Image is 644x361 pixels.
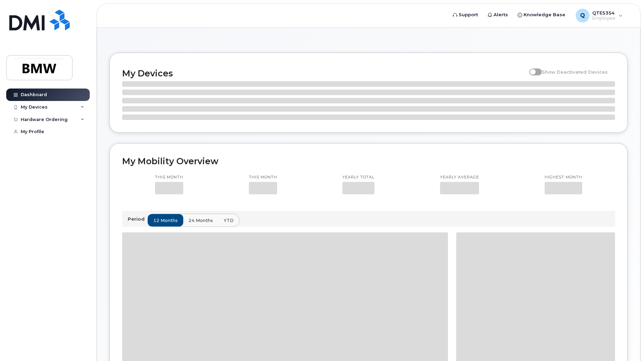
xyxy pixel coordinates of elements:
[440,175,479,180] p: Yearly average
[188,217,213,224] span: 24 months
[542,69,608,75] span: Show Deactivated Devices
[122,156,615,166] h2: My Mobility Overview
[224,217,234,224] span: YTD
[249,175,277,180] p: This month
[122,68,526,78] h2: My Devices
[342,175,374,180] p: Yearly total
[128,216,147,222] p: Period
[155,175,183,180] p: This month
[545,175,582,180] p: Highest month
[529,65,535,71] input: Show Deactivated Devices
